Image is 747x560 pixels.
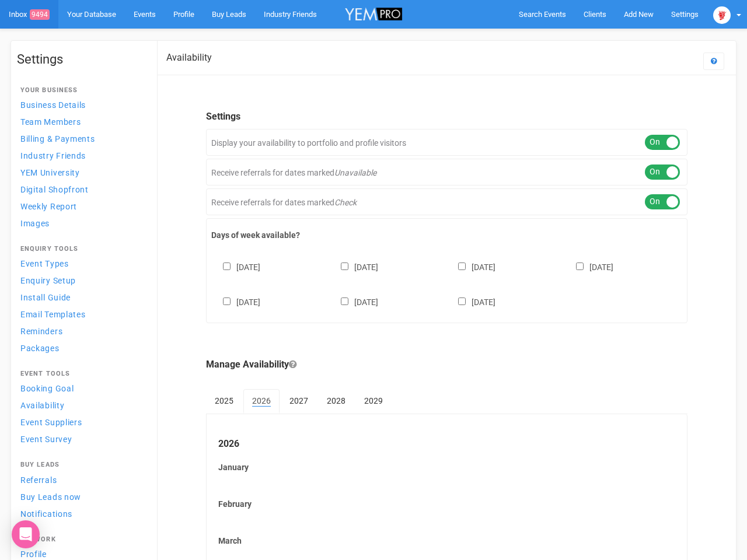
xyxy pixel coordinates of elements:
a: Event Types [17,256,145,271]
a: Availability [17,397,145,413]
span: Event Suppliers [20,418,82,427]
span: Business Details [20,100,86,110]
span: Add New [624,10,654,19]
a: Email Templates [17,306,145,322]
a: 2029 [355,389,392,412]
label: [DATE] [446,260,495,273]
h1: Settings [17,52,145,66]
h4: Buy Leads [20,461,142,468]
div: Receive referrals for dates marked [206,188,687,215]
a: Digital Shopfront [17,181,145,197]
a: Referrals [17,472,145,488]
a: Install Guide [17,289,145,305]
h4: Your Business [20,87,142,94]
span: Digital Shopfront [20,185,89,194]
legend: Manage Availability [206,358,687,372]
input: [DATE] [458,262,466,270]
a: Industry Friends [17,148,145,163]
span: Event Survey [20,435,72,444]
input: [DATE] [341,262,348,270]
span: Packages [20,344,60,353]
em: Unavailable [334,168,376,177]
span: 9494 [30,9,50,20]
label: March [218,535,675,547]
a: 2028 [318,389,354,412]
input: [DATE] [341,297,348,305]
span: Install Guide [20,293,71,302]
a: 2025 [206,389,242,412]
input: [DATE] [223,262,231,270]
a: 2027 [281,389,317,412]
label: [DATE] [329,295,378,308]
h2: Availability [166,52,212,63]
label: [DATE] [211,260,260,273]
label: [DATE] [211,295,260,308]
a: Images [17,215,145,231]
h4: Enquiry Tools [20,246,142,253]
span: Team Members [20,117,81,127]
a: Weekly Report [17,198,145,214]
span: Weekly Report [20,202,77,211]
input: [DATE] [576,262,584,270]
span: Images [20,219,50,228]
input: [DATE] [223,297,231,305]
input: [DATE] [458,297,466,305]
label: Days of week available? [211,229,682,241]
span: Booking Goal [20,384,74,393]
em: Check [334,198,357,207]
label: January [218,461,675,473]
legend: 2026 [218,437,675,451]
span: Billing & Payments [20,134,95,143]
a: YEM University [17,164,145,180]
a: Enquiry Setup [17,272,145,288]
span: Search Events [519,10,566,19]
span: Availability [20,401,64,410]
a: Reminders [17,323,145,339]
div: Open Intercom Messenger [12,520,40,548]
a: Billing & Payments [17,131,145,146]
label: [DATE] [329,260,378,273]
a: Event Survey [17,431,145,447]
legend: Settings [206,110,687,124]
img: open-uri20250107-2-1pbi2ie [713,6,731,24]
a: Event Suppliers [17,414,145,430]
span: Clients [584,10,606,19]
label: [DATE] [564,260,613,273]
a: 2026 [243,389,280,414]
h4: Network [20,536,142,543]
label: February [218,498,675,510]
label: [DATE] [446,295,495,308]
span: Enquiry Setup [20,276,76,285]
a: Team Members [17,114,145,129]
a: Booking Goal [17,380,145,396]
div: Display your availability to portfolio and profile visitors [206,129,687,156]
span: Event Types [20,259,69,268]
a: Packages [17,340,145,356]
h4: Event Tools [20,370,142,377]
a: Buy Leads now [17,489,145,505]
div: Receive referrals for dates marked [206,159,687,185]
span: Notifications [20,509,72,519]
span: Reminders [20,327,62,336]
span: Email Templates [20,310,86,319]
a: Notifications [17,506,145,521]
a: Business Details [17,97,145,113]
span: YEM University [20,168,80,177]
